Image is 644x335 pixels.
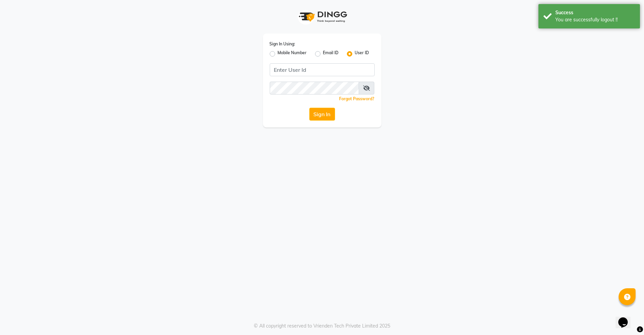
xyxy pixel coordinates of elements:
button: Sign In [309,108,335,121]
label: Mobile Number [278,50,307,58]
img: logo1.svg [295,7,349,27]
div: You are successfully logout !! [555,16,635,23]
label: Email ID [323,50,339,58]
input: Username [270,63,375,76]
div: Success [555,9,635,16]
label: Sign In Using: [270,41,295,47]
iframe: chat widget [616,308,637,328]
label: User ID [355,50,369,58]
input: Username [270,82,359,95]
a: Forgot Password? [339,96,375,101]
